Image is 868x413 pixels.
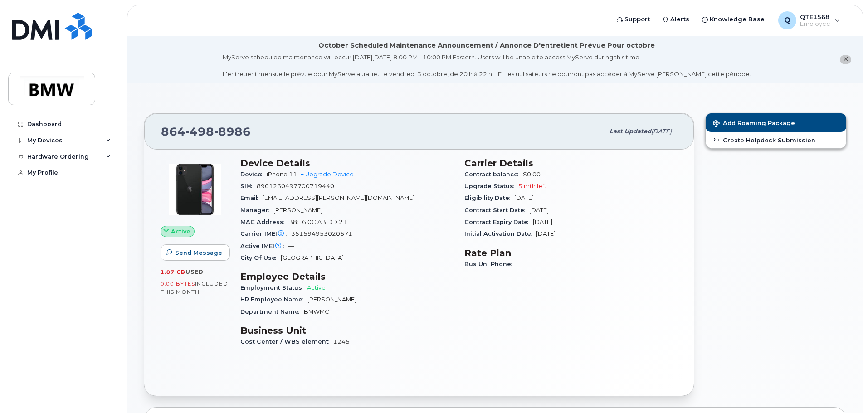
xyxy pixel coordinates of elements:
h3: Business Unit [240,325,454,336]
span: Cost Center / WBS element [240,338,333,345]
span: [DATE] [536,230,556,237]
h3: Device Details [240,158,454,169]
div: October Scheduled Maintenance Announcement / Annonce D'entretient Prévue Pour octobre [318,41,655,50]
span: [EMAIL_ADDRESS][PERSON_NAME][DOMAIN_NAME] [263,194,414,201]
span: 498 [185,125,214,138]
span: HR Employee Name [240,296,307,303]
span: Eligibility Date [464,194,514,201]
span: BMWMC [304,308,329,315]
span: — [288,243,294,249]
h3: Carrier Details [464,158,678,169]
iframe: Messenger Launcher [829,374,861,406]
span: Carrier IMEI [240,230,291,237]
span: 5 mth left [518,183,546,189]
span: $0.00 [523,171,541,178]
span: Contract balance [464,171,523,178]
span: Employment Status [240,284,307,291]
span: Upgrade Status [464,183,518,189]
span: [PERSON_NAME] [273,207,322,214]
span: [GEOGRAPHIC_DATA] [281,254,344,261]
span: SIM [240,183,257,189]
span: Bus Unl Phone [464,261,516,267]
span: Add Roaming Package [713,120,795,128]
span: 1245 [333,338,350,345]
span: 8901260497700719440 [257,183,334,189]
span: Initial Activation Date [464,230,536,237]
span: B8:E6:0C:AB:DD:21 [288,219,347,225]
button: Add Roaming Package [706,113,846,132]
h3: Rate Plan [464,248,678,258]
button: Send Message [161,244,230,261]
span: City Of Use [240,254,281,261]
span: included this month [161,280,228,295]
span: MAC Address [240,219,288,225]
span: 0.00 Bytes [161,281,195,287]
span: Send Message [175,248,222,257]
span: Department Name [240,308,304,315]
span: 864 [161,125,251,138]
span: [DATE] [651,128,672,135]
span: [DATE] [529,207,549,214]
span: 8986 [214,125,251,138]
a: + Upgrade Device [301,171,354,178]
img: iPhone_11.jpg [168,162,222,217]
h3: Employee Details [240,271,454,282]
span: Active [171,227,190,236]
span: Device [240,171,267,178]
div: MyServe scheduled maintenance will occur [DATE][DATE] 8:00 PM - 10:00 PM Eastern. Users will be u... [223,53,751,78]
span: iPhone 11 [267,171,297,178]
span: used [185,268,204,275]
span: Contract Start Date [464,207,529,214]
span: Email [240,194,263,201]
span: [DATE] [533,219,552,225]
span: 1.87 GB [161,269,185,275]
a: Create Helpdesk Submission [706,132,846,148]
span: 351594953020671 [291,230,352,237]
span: Manager [240,207,273,214]
span: Active IMEI [240,243,288,249]
span: [DATE] [514,194,534,201]
span: [PERSON_NAME] [307,296,356,303]
span: Active [307,284,326,291]
span: Last updated [610,128,651,135]
span: Contract Expiry Date [464,219,533,225]
button: close notification [840,55,851,64]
